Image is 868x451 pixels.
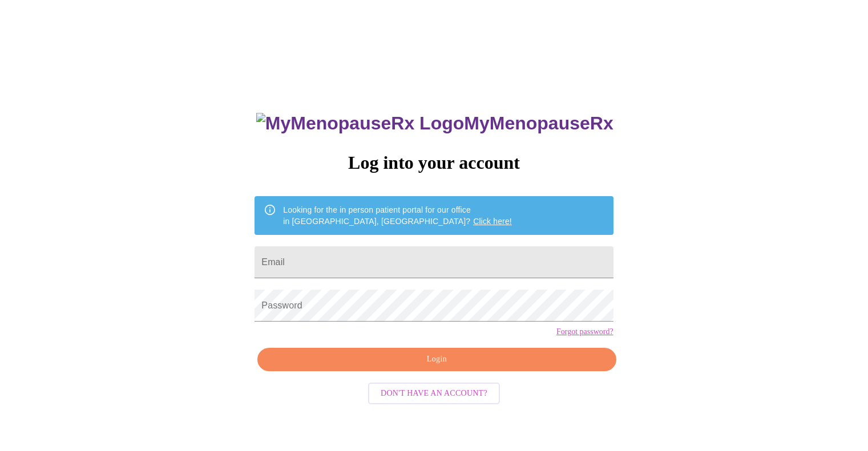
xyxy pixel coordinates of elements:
button: Don't have an account? [368,383,500,405]
h3: MyMenopauseRx [256,113,613,134]
span: Login [271,352,603,367]
h3: Log into your account [255,152,613,173]
img: MyMenopauseRx Logo [256,113,464,134]
span: Don't have an account? [381,387,487,401]
div: Looking for the in person patient portal for our office in [GEOGRAPHIC_DATA], [GEOGRAPHIC_DATA]? [283,200,512,231]
a: Forgot password? [556,327,613,336]
a: Don't have an account? [365,388,503,397]
button: Login [257,348,616,371]
a: Click here! [473,217,512,226]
